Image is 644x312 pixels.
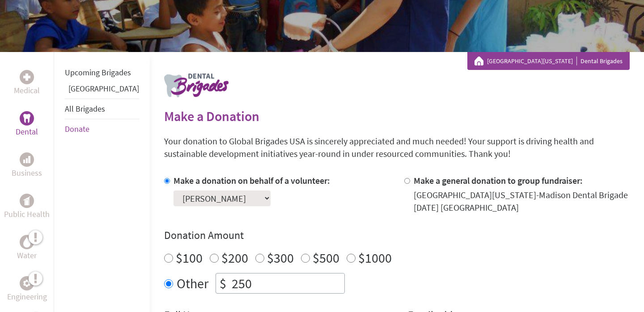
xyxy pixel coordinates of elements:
div: Business [20,152,34,167]
img: Public Health [23,196,30,205]
p: Water [17,249,37,262]
img: Medical [23,74,30,81]
a: MedicalMedical [14,70,40,97]
div: [GEOGRAPHIC_DATA][US_STATE]-Madison Dental Brigade [DATE] [GEOGRAPHIC_DATA] [414,189,630,214]
a: Public HealthPublic Health [4,194,50,221]
li: All Brigades [65,99,139,119]
img: logo-dental.png [164,74,229,97]
div: Dental Brigades [475,56,623,65]
div: Water [20,235,34,249]
label: $300 [267,249,294,266]
p: Engineering [7,290,47,303]
li: Donate [65,119,139,139]
label: $500 [313,249,339,266]
input: Enter Amount [230,273,344,293]
li: Upcoming Brigades [65,63,139,82]
label: Other [177,273,208,294]
li: Guatemala [65,82,139,99]
a: Donate [65,124,89,134]
img: Water [23,237,30,247]
a: DentalDental [16,111,38,138]
label: Make a donation on behalf of a volunteer: [174,175,330,186]
h4: Donation Amount [164,228,630,243]
div: Medical [20,70,34,84]
h2: Make a Donation [164,108,630,124]
p: Your donation to Global Brigades USA is sincerely appreciated and much needed! Your support is dr... [164,135,630,160]
div: Engineering [20,276,34,290]
p: Public Health [4,208,50,221]
img: Dental [23,114,30,122]
a: All Brigades [65,104,105,114]
a: [GEOGRAPHIC_DATA][US_STATE] [487,56,577,65]
div: $ [216,273,230,293]
label: $200 [221,249,248,266]
div: Dental [20,111,34,126]
img: Engineering [23,280,30,287]
label: Make a general donation to group fundraiser: [414,175,583,186]
a: BusinessBusiness [12,152,42,179]
p: Business [12,167,42,179]
div: Public Health [20,194,34,208]
p: Medical [14,84,40,97]
a: Upcoming Brigades [65,67,131,78]
a: EngineeringEngineering [7,276,47,303]
label: $1000 [358,249,392,266]
p: Dental [16,126,38,138]
img: Business [23,156,30,163]
a: WaterWater [17,235,37,262]
a: [GEOGRAPHIC_DATA] [68,83,139,94]
label: $100 [176,249,203,266]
